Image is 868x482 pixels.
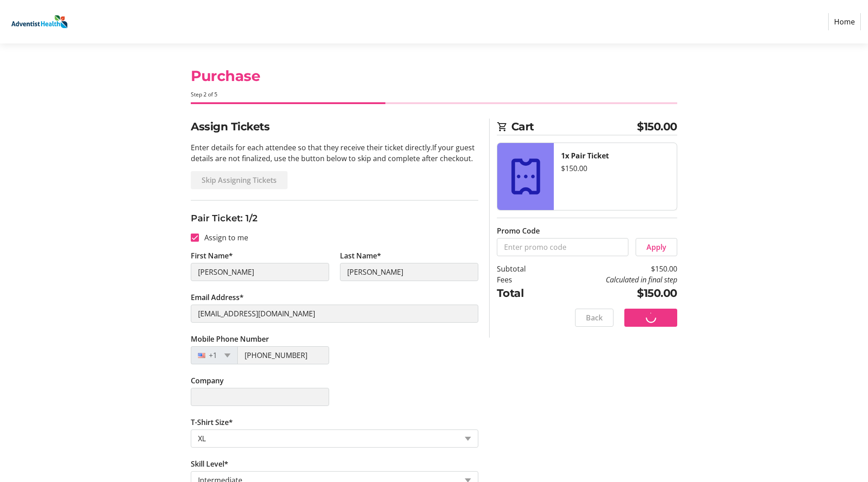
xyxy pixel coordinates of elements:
[497,225,540,236] label: Promo Code
[199,232,248,243] label: Assign to me
[497,285,549,301] td: Total
[191,119,478,135] h2: Assign Tickets
[7,4,71,40] img: Adventist Health's Logo
[191,375,224,386] label: Company
[191,292,244,303] label: Email Address*
[646,242,666,253] span: Apply
[191,211,478,225] h3: Pair Ticket: 1/2
[561,163,670,174] div: $150.00
[561,151,609,161] strong: 1x Pair Ticket
[191,417,233,428] label: T-Shirt Size*
[549,285,677,301] td: $150.00
[191,334,269,344] label: Mobile Phone Number
[511,119,637,135] span: Cart
[497,238,628,256] input: Enter promo code
[191,458,228,469] label: Skill Level*
[340,250,381,261] label: Last Name*
[191,65,677,87] h1: Purchase
[497,274,549,285] td: Fees
[549,274,677,285] td: Calculated in final step
[237,346,329,364] input: (201) 555-0123
[497,263,549,274] td: Subtotal
[636,238,677,256] button: Apply
[191,142,478,164] p: Enter details for each attendee so that they receive their ticket directly. If your guest details...
[191,250,233,261] label: First Name*
[828,13,861,30] a: Home
[549,263,677,274] td: $150.00
[637,119,678,135] span: $150.00
[191,91,677,99] div: Step 2 of 5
